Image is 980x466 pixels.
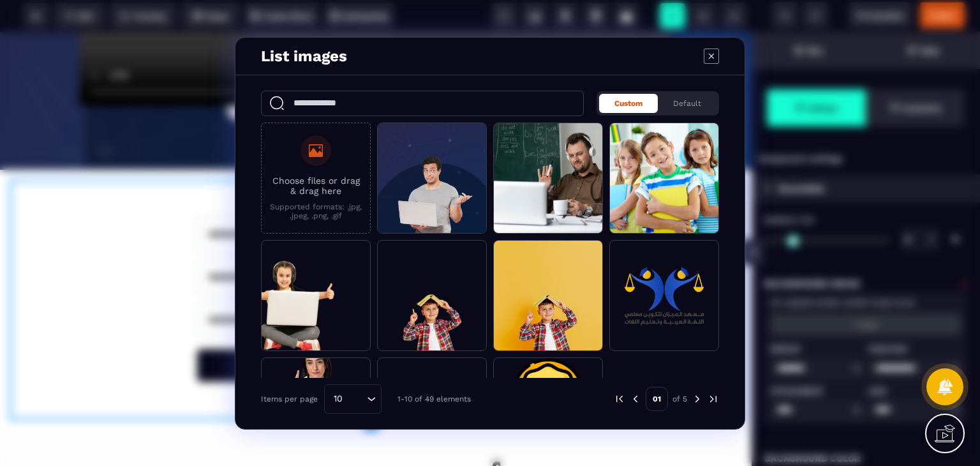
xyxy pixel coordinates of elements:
img: next [708,393,719,405]
p: of 5 [672,394,687,404]
div: Search for option [324,384,382,414]
p: Items per page [261,395,318,403]
span: Default [673,99,701,108]
p: Choose files or drag & drag here [268,176,364,196]
p: 01 [646,387,668,411]
img: prev [614,393,625,405]
img: prev [630,393,641,405]
button: ENVOYER LA DEMANDE [197,317,554,350]
p: 1-10 of 49 elements [397,395,471,403]
img: next [692,393,703,405]
p: Supported formats: .jpg, .jpeg, .png, .gif [268,202,364,220]
span: Custom [614,99,642,108]
span: 10 [329,392,347,406]
input: Search for option [347,392,364,406]
h4: List images [261,47,347,65]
